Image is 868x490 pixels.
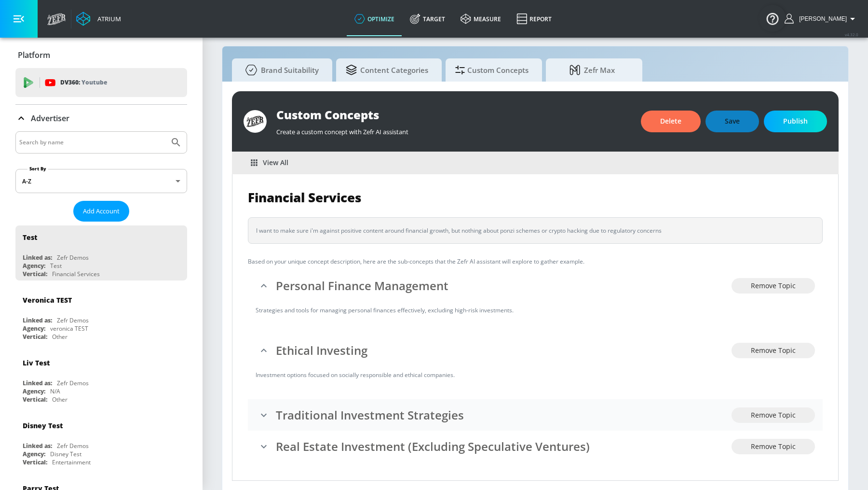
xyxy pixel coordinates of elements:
[795,15,847,22] span: login as: andrew.serby@zefr.com
[15,169,187,193] div: A-Z
[845,32,858,37] span: v 4.32.0
[764,111,827,132] button: Publish
[732,343,815,359] button: Remove Topic
[15,68,187,97] div: DV360: Youtube
[15,288,187,343] div: Veronica TESTLinked as:Zefr DemosAgency:veronica TESTVertical:Other
[732,407,815,423] button: Remove Topic
[57,442,89,450] div: Zefr Demos
[57,253,89,262] div: Zefr Demos
[732,439,815,455] button: Remove Topic
[52,270,100,278] div: Financial Services
[256,225,814,236] div: I want to make sure i'm against positive content around financial growth, but nothing about ponzi...
[248,257,584,266] span: Based on your unique concept description, here are the sub-concepts that the Zefr AI assistant wi...
[27,166,48,172] label: Sort By
[31,113,69,124] p: Advertiser
[402,1,453,36] a: Target
[751,345,796,357] span: Remove Topic
[23,379,52,387] div: Linked as:
[276,438,732,454] h3: Real Estate Investment (Excluding Speculative Ventures)
[23,442,52,450] div: Linked as:
[276,407,732,423] h3: Traditional Investment Strategies
[346,58,428,82] span: Content Categories
[52,458,91,466] div: Entertainment
[23,262,45,270] div: Agency:
[256,305,815,315] p: Strategies and tools for managing personal finances effectively, excluding high-risk investments.
[73,201,129,222] button: Add Account
[15,351,187,406] div: Liv TestLinked as:Zefr DemosAgency:N/AVertical:Other
[15,225,187,280] div: TestLinked as:Zefr DemosAgency:TestVertical:Financial Services
[751,441,796,453] span: Remove Topic
[660,115,681,127] span: Delete
[52,333,68,341] div: Other
[256,278,272,294] button: collapse
[23,324,45,333] div: Agency:
[785,13,858,25] button: [PERSON_NAME]
[15,414,187,469] div: Disney TestLinked as:Zefr DemosAgency:Disney TestVertical:Entertainment
[76,12,121,26] a: Atrium
[60,77,107,88] p: DV360:
[50,387,60,395] div: N/A
[50,324,88,333] div: veronica TEST
[23,295,72,305] div: Veronica TEST
[751,409,796,421] span: Remove Topic
[347,1,402,36] a: optimize
[256,342,272,359] button: collapse
[453,1,509,36] a: measure
[242,58,319,82] span: Brand Suitability
[248,190,823,206] h2: Financial Services
[256,407,272,423] button: expand
[23,316,52,324] div: Linked as:
[276,342,732,358] h3: Ethical Investing
[23,458,47,466] div: Vertical:
[83,206,120,217] span: Add Account
[57,379,89,387] div: Zefr Demos
[23,450,45,458] div: Agency:
[276,123,631,136] div: Create a custom concept with Zefr AI assistant
[759,5,786,32] button: Open Resource Center
[783,115,808,127] span: Publish
[276,278,732,294] h3: Personal Finance Management
[556,58,629,82] span: Zefr Max
[81,77,107,87] p: Youtube
[94,14,121,23] div: Atrium
[18,50,50,60] p: Platform
[23,333,47,341] div: Vertical:
[641,111,701,132] button: Delete
[509,1,559,36] a: Report
[455,58,529,82] span: Custom Concepts
[15,42,187,69] div: Platform
[256,370,815,380] p: Investment options focused on socially responsible and ethical companies.
[247,154,292,172] button: View All
[23,421,63,430] div: Disney Test
[751,280,796,292] span: Remove Topic
[251,157,288,169] span: View All
[732,278,815,294] button: Remove Topic
[19,136,165,149] input: Search by name
[23,270,47,278] div: Vertical:
[50,450,81,458] div: Disney Test
[256,438,272,455] button: expand
[23,358,50,367] div: Liv Test
[57,316,89,324] div: Zefr Demos
[23,253,52,262] div: Linked as:
[276,107,631,123] div: Custom Concepts
[50,262,62,270] div: Test
[52,395,68,404] div: Other
[23,395,47,404] div: Vertical:
[23,387,45,395] div: Agency:
[15,105,187,132] div: Advertiser
[23,233,37,242] div: Test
